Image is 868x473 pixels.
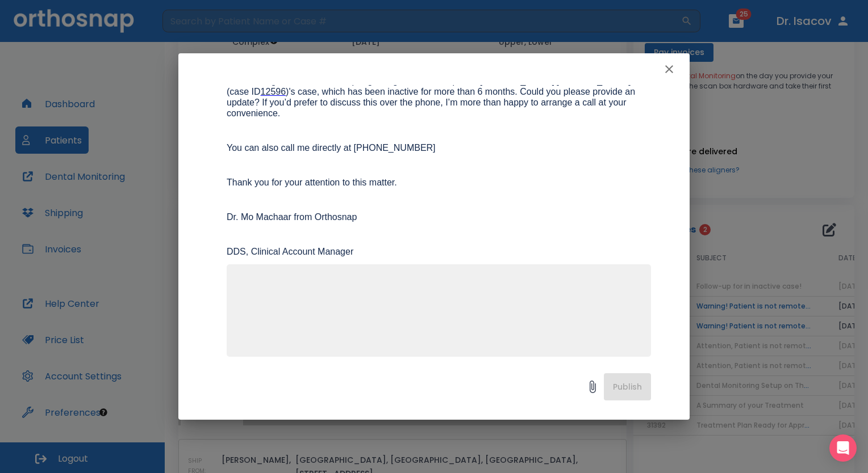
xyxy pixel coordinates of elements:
[829,434,857,462] div: Open Intercom Messenger
[227,143,436,153] span: You can also call me directly at [PHONE_NUMBER]
[227,247,353,256] span: DDS, Clinical Account Manager
[227,87,261,96] span: (case ID
[227,178,397,187] span: Thank you for your attention to this matter.
[227,87,637,118] span: )'s case, which has been inactive for more than 6 months. Could you please provide an update? If ...
[227,212,357,222] span: Dr. Mo Machaar from Orthosnap
[261,87,286,97] a: 12596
